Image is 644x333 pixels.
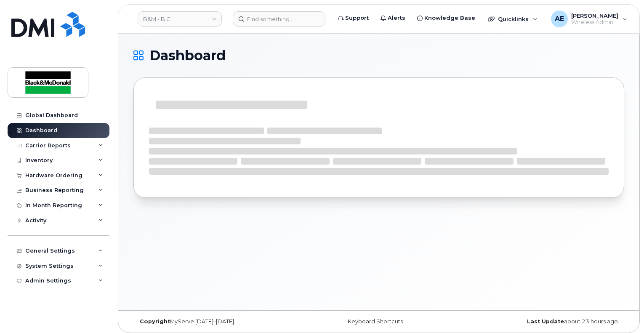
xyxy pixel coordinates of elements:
strong: Copyright [140,318,170,325]
div: MyServe [DATE]–[DATE] [133,318,297,325]
span: Dashboard [149,49,226,62]
a: Keyboard Shortcuts [348,318,403,325]
div: about 23 hours ago [460,318,624,325]
strong: Last Update [527,318,564,325]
